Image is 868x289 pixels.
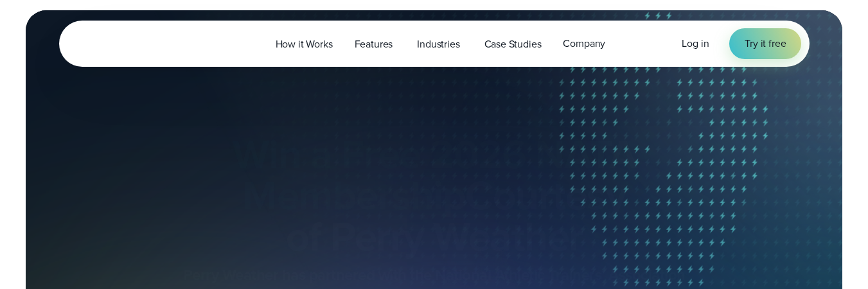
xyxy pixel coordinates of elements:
span: How it Works [276,37,333,52]
a: How it Works [265,31,344,57]
a: Try it free [729,28,801,59]
span: Features [355,37,393,52]
span: Industries [417,37,459,52]
span: Log in [682,36,709,51]
span: Case Studies [484,37,542,52]
span: Try it free [745,36,786,51]
span: Company [563,36,605,51]
a: Log in [682,36,709,51]
a: Case Studies [474,31,553,57]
